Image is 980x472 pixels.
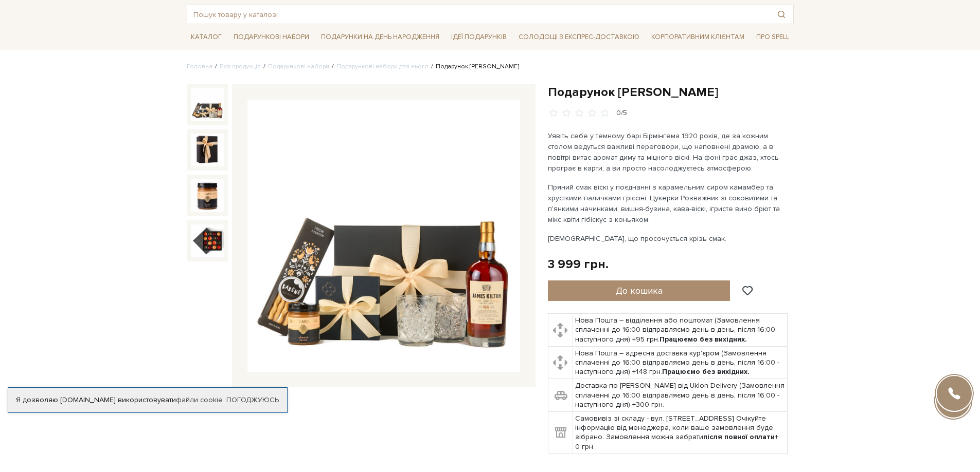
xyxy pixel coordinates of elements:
[268,63,329,70] a: Подарункові набори
[573,379,788,412] td: Доставка по [PERSON_NAME] від Uklon Delivery (Замовлення сплаченні до 16:00 відправляємо день в д...
[647,28,749,46] a: Корпоративним клієнтам
[616,285,663,296] span: До кошика
[770,5,793,24] button: Пошук товару у каталозі
[573,314,788,347] td: Нова Пошта – відділення або поштомат (Замовлення сплаченні до 16:00 відправляємо день в день, піс...
[226,395,279,405] a: Погоджуюсь
[573,412,788,454] td: Самовивіз зі складу - вул. [STREET_ADDRESS] Очікуйте інформацію від менеджера, коли ваше замовлен...
[548,256,609,272] div: 3 999 грн.
[8,395,287,405] div: Я дозволяю [DOMAIN_NAME] використовувати
[336,63,429,70] a: Подарункові набори для нього
[548,233,789,244] p: [DEMOGRAPHIC_DATA], що просочується крізь смак.
[220,63,261,70] a: Вся продукція
[548,84,794,100] h1: Подарунок [PERSON_NAME]
[176,395,223,404] a: файли cookie
[317,29,443,45] span: Подарунки на День народження
[662,367,750,376] b: Працюємо без вихідних.
[429,62,519,71] li: Подарунок [PERSON_NAME]
[447,29,511,45] span: Ідеї подарунків
[191,88,224,121] img: Подарунок Томаса Шелбі
[191,179,224,212] img: Подарунок Томаса Шелбі
[752,29,793,45] span: Про Spell
[660,335,747,344] b: Працюємо без вихідних.
[229,29,313,45] span: Подарункові набори
[703,432,775,441] b: після повної оплати
[187,5,770,24] input: Пошук товару у каталозі
[187,29,226,45] span: Каталог
[616,108,627,118] div: 0/5
[247,100,520,372] img: Подарунок Томаса Шелбі
[548,130,789,174] p: Уявіть себе у темному барі Бірмінгема 1920 років, де за кожним столом ведуться важливі переговори...
[514,28,644,46] a: Солодощі з експрес-доставкою
[187,63,212,70] a: Головна
[548,182,789,225] p: Пряний смак віскі у поєднанні з карамельним сиром камамбер та хрусткими паличками гріссіні. Цукер...
[191,224,224,257] img: Подарунок Томаса Шелбі
[548,280,730,301] button: До кошика
[573,346,788,379] td: Нова Пошта – адресна доставка кур'єром (Замовлення сплаченні до 16:00 відправляємо день в день, п...
[191,134,224,166] img: Подарунок Томаса Шелбі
